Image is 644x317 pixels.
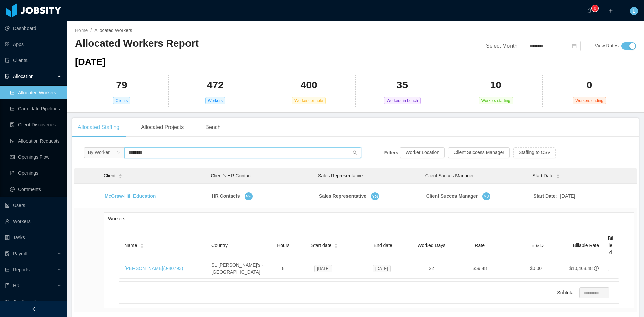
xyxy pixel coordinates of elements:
[569,265,593,272] div: $10,468.48
[72,118,125,137] div: Allocated Staffing
[104,172,116,179] span: Client
[426,193,478,199] strong: Client Succes Manager
[475,243,485,248] span: Rate
[90,28,92,33] span: /
[108,213,630,225] div: Workers
[530,266,542,271] span: $0.00
[479,97,513,104] span: Workers starting
[334,243,338,247] div: Sort
[412,259,451,278] td: 22
[10,134,62,148] a: icon: file-doneAllocation Requests
[113,97,131,104] span: Clients
[13,74,34,79] span: Allocation
[532,172,553,179] span: Start Date
[5,54,62,67] a: icon: auditClients
[207,78,224,92] h2: 472
[595,43,619,48] span: View Rates
[334,245,338,247] i: icon: caret-down
[451,259,508,278] td: $59.48
[10,86,62,99] a: icon: line-chartAllocated Workers
[384,150,400,155] strong: Filters:
[75,57,105,67] span: [DATE]
[5,231,62,244] a: icon: profileTasks
[417,243,445,248] span: Worked Days
[5,38,62,51] a: icon: appstoreApps
[88,147,110,157] div: By Worker
[314,265,332,272] span: [DATE]
[353,150,357,155] i: icon: search
[484,193,489,199] span: MD
[5,251,10,256] i: icon: file-protect
[13,283,20,288] span: HR
[140,245,144,247] i: icon: caret-down
[116,78,127,92] h2: 79
[10,102,62,115] a: icon: line-chartCandidate Pipelines
[592,5,598,12] sup: 0
[513,147,556,158] button: Staffing to CSV
[13,299,41,305] span: Configuration
[580,288,609,298] input: Subtotal
[117,150,121,155] i: icon: down
[556,173,560,178] div: Sort
[118,176,122,178] i: icon: caret-down
[75,28,88,33] a: Home
[5,300,10,304] i: icon: setting
[373,265,391,272] span: [DATE]
[425,173,474,178] span: Client Succes Manager
[372,192,378,200] span: YS
[5,74,10,79] i: icon: solution
[573,97,606,104] span: Workers ending
[94,28,132,33] span: Allocated Workers
[594,266,599,271] span: info-circle
[587,78,592,92] h2: 0
[311,242,332,249] span: Start date
[319,193,366,199] strong: Sales Representative
[246,194,251,199] span: MW
[118,173,122,178] div: Sort
[212,193,240,199] strong: HR Contacts
[200,118,226,137] div: Bench
[124,242,137,249] span: Name
[13,267,30,272] span: Reports
[556,176,560,178] i: icon: caret-down
[384,97,421,104] span: Workers in bench
[397,78,408,92] h2: 35
[5,283,10,288] i: icon: book
[211,243,228,248] span: Country
[211,173,252,178] span: Client’s HR Contact
[124,266,183,271] a: [PERSON_NAME](J-40793)
[10,150,62,164] a: icon: idcardOpenings Flow
[334,243,338,245] i: icon: caret-up
[277,243,289,248] span: Hours
[301,78,317,92] h2: 400
[105,193,156,199] a: McGraw-Hill Education
[486,43,517,49] span: Select Month
[10,118,62,131] a: icon: file-searchClient Discoveries
[560,193,575,200] span: [DATE]
[5,199,62,212] a: icon: robotUsers
[400,147,445,158] button: Worker Location
[140,243,144,245] i: icon: caret-up
[13,251,28,256] span: Payroll
[136,118,189,137] div: Allocated Projects
[608,235,613,255] span: Billed
[490,78,501,92] h2: 10
[573,243,599,248] span: Billable Rate
[608,8,613,13] i: icon: plus
[209,259,271,278] td: St. [PERSON_NAME]'s - [GEOGRAPHIC_DATA]
[271,259,296,278] td: 8
[533,193,555,199] strong: Start Date
[205,97,225,104] span: Workers
[140,243,144,247] div: Sort
[5,267,10,272] i: icon: line-chart
[5,21,62,35] a: icon: pie-chartDashboard
[556,173,560,175] i: icon: caret-up
[448,147,510,158] button: Client Success Manager
[557,290,579,295] label: Subtotal
[633,7,635,15] span: L
[531,243,544,248] span: E & D
[5,215,62,228] a: icon: userWorkers
[10,166,62,180] a: icon: file-textOpenings
[10,182,62,196] a: icon: messageComments
[587,8,592,13] i: icon: bell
